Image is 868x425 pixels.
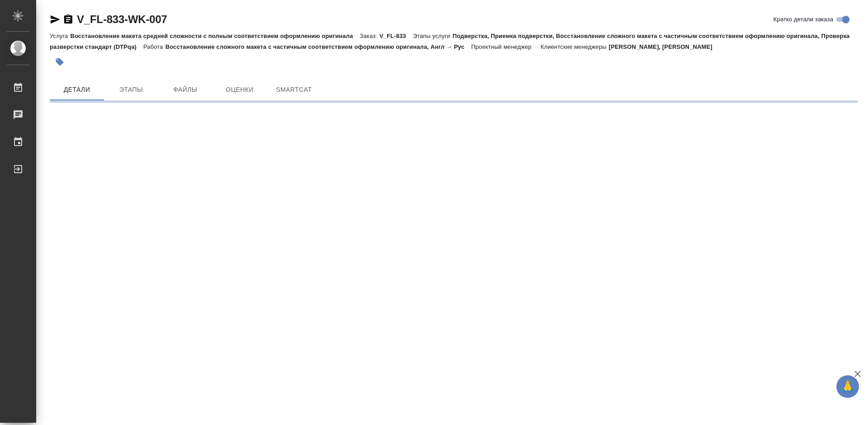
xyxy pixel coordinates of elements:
p: V_FL-833 [379,33,413,39]
p: Работа [143,43,165,50]
p: Восстановление макета средней сложности с полным соответствием оформлению оригинала [70,33,359,39]
span: Файлы [164,84,207,95]
p: [PERSON_NAME], [PERSON_NAME] [609,43,719,50]
span: SmartCat [272,84,316,95]
span: Кратко детали заказа [774,15,833,24]
p: Услуга [50,33,70,39]
p: Клиентские менеджеры [541,43,609,50]
p: Восстановление сложного макета с частичным соответствием оформлению оригинала, Англ → Рус [165,43,472,50]
p: Заказ: [360,33,379,39]
button: 🙏 [836,375,859,398]
p: Этапы услуги [413,33,453,39]
button: Добавить тэг [50,52,70,72]
span: 🙏 [840,377,855,396]
span: Этапы [109,84,153,95]
a: V_FL-833-WK-007 [77,13,167,25]
button: Скопировать ссылку [63,14,74,25]
button: Скопировать ссылку для ЯМессенджера [50,14,61,25]
span: Детали [55,84,99,95]
span: Оценки [218,84,261,95]
p: Проектный менеджер [471,43,533,50]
